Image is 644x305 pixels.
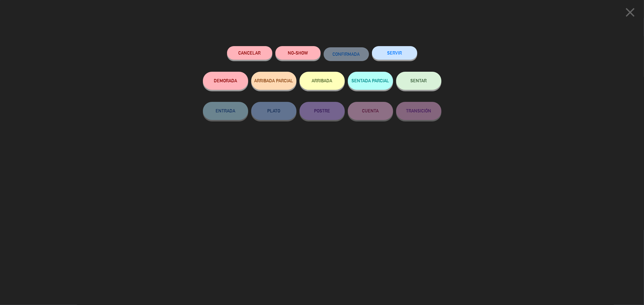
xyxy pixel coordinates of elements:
[348,102,393,120] button: CUENTA
[623,5,638,20] i: close
[348,72,393,90] button: SENTADA PARCIAL
[251,102,296,120] button: PLATO
[300,102,345,120] button: POSTRE
[203,72,248,90] button: DEMORADA
[621,5,639,22] button: close
[254,78,293,83] span: ARRIBADA PARCIAL
[396,72,441,90] button: SENTAR
[411,78,427,83] span: SENTAR
[324,47,369,61] button: CONFIRMADA
[251,72,296,90] button: ARRIBADA PARCIAL
[396,102,441,120] button: TRANSICIÓN
[203,102,248,120] button: ENTRADA
[227,46,272,60] button: Cancelar
[372,46,417,60] button: SERVIR
[333,52,360,57] span: CONFIRMADA
[275,46,321,60] button: NO-SHOW
[300,72,345,90] button: ARRIBADA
